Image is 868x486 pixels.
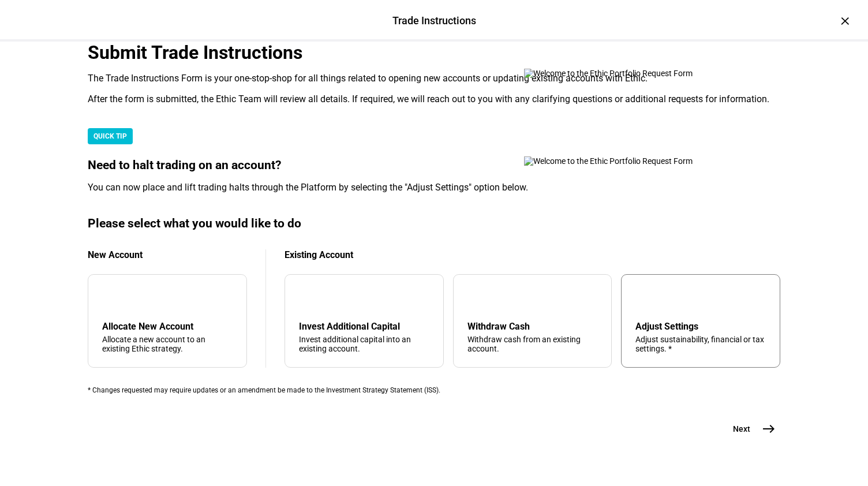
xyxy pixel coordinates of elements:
span: Next [733,423,750,435]
mat-icon: add [104,291,118,305]
div: Withdraw cash from an existing account. [467,335,598,353]
div: Please select what you would like to do [88,216,780,231]
img: Welcome to the Ethic Portfolio Request Form [524,69,732,78]
mat-icon: arrow_downward [301,291,315,305]
div: Adjust sustainability, financial or tax settings. * [635,335,766,353]
div: Trade Instructions [392,13,476,28]
div: Allocate a new account to an existing Ethic strategy. [102,335,233,353]
div: QUICK TIP [88,128,133,144]
img: Welcome to the Ethic Portfolio Request Form [524,156,732,166]
div: You can now place and lift trading halts through the Platform by selecting the "Adjust Settings" ... [88,182,780,193]
mat-icon: east [762,422,776,436]
div: Need to halt trading on an account? [88,158,780,173]
div: Withdraw Cash [467,321,598,332]
mat-icon: arrow_upward [470,291,484,305]
div: × [836,12,854,30]
mat-icon: tune [635,289,654,307]
div: Adjust Settings [635,321,766,332]
div: Invest additional capital into an existing account. [299,335,429,353]
div: Invest Additional Capital [299,321,429,332]
div: Existing Account [285,249,780,260]
div: Submit Trade Instructions [88,42,780,63]
div: After the form is submitted, the Ethic Team will review all details. If required, we will reach o... [88,94,780,105]
div: Allocate New Account [102,321,233,332]
button: Next [719,417,780,440]
div: * Changes requested may require updates or an amendment be made to the Investment Strategy Statem... [88,386,780,394]
div: New Account [88,249,247,260]
div: The Trade Instructions Form is your one-stop-shop for all things related to opening new accounts ... [88,73,780,84]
